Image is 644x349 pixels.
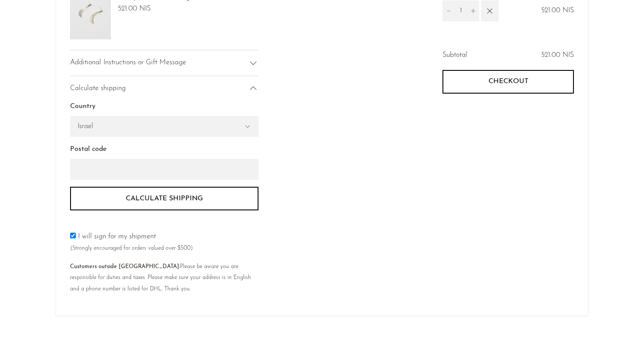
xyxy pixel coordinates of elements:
[442,70,574,94] button: Checkout
[442,0,455,21] button: Decrement
[70,264,251,292] small: Please be aware you are responsible for duties and taxes. Please make sure your address is in Eng...
[442,50,467,61] span: Subtotal
[70,264,180,269] b: Customers outside [GEOGRAPHIC_DATA]:
[70,57,186,69] span: Additional Instructions or Gift Message
[70,187,258,210] button: Calculate shipping
[70,76,258,101] div: Calculate shipping
[541,5,574,17] span: 521.00 NIS
[467,0,479,21] button: Increment
[541,52,574,59] span: 521.00 NIS
[70,83,126,94] span: Calculate shipping
[442,109,574,133] iframe: PayPal-paypal
[70,233,193,251] label: I will sign for my shipment
[488,77,528,86] span: Checkout
[70,101,258,112] label: Country
[455,0,467,21] input: Quantity
[70,50,258,76] div: Additional Instructions or Gift Message
[70,245,193,251] small: (Strongly encouraged for orders valued over $500)
[70,144,258,155] label: Postal code
[118,3,194,15] span: 521.00 NIS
